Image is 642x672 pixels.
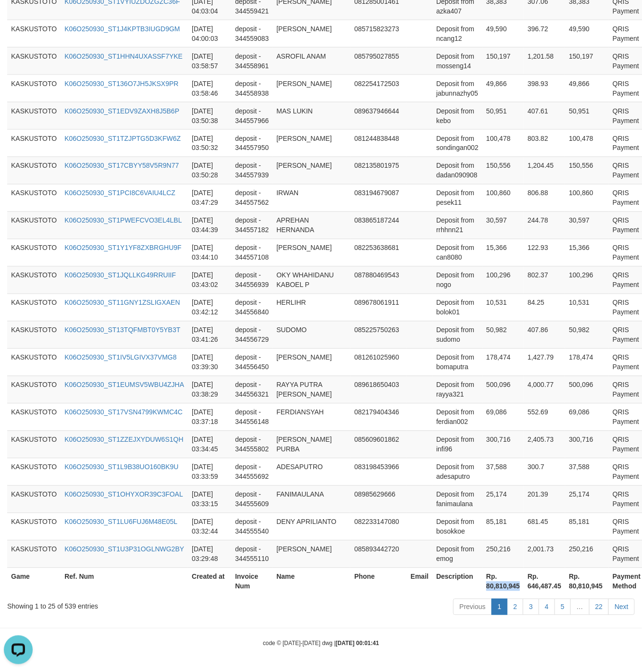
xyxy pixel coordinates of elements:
td: 2,405.73 [524,431,565,458]
td: 083194679087 [350,184,407,212]
td: KASKUSTOTO [7,239,61,266]
td: Deposit from ncang12 [432,20,482,47]
td: [PERSON_NAME] [272,75,350,102]
td: [DATE] 03:42:12 [188,294,231,321]
td: [DATE] 03:33:15 [188,485,231,513]
a: K06O250930_ST1L9B38UO160BK9U [64,463,178,471]
td: deposit - 344555802 [231,431,272,458]
td: 089618650403 [350,376,407,403]
td: Deposit from infi96 [432,431,482,458]
td: Deposit from bosokkoe [432,513,482,540]
a: K06O250930_ST136O7JH5JKSX9PR [64,80,178,87]
td: 085715823273 [350,20,407,47]
td: 082135801975 [350,157,407,184]
td: [DATE] 03:50:28 [188,157,231,184]
a: … [570,599,590,615]
td: deposit - 344557966 [231,102,272,129]
td: 1,427.79 [524,348,565,376]
td: 30,597 [482,212,524,239]
td: Deposit from dadan090908 [432,157,482,184]
td: deposit - 344555110 [231,540,272,568]
td: HERLIHR [272,294,350,321]
td: [PERSON_NAME] [272,239,350,266]
td: 122.93 [524,239,565,266]
th: Email [407,568,432,595]
td: KASKUSTOTO [7,294,61,321]
td: 244.78 [524,212,565,239]
td: MAS LUKIN [272,102,350,129]
td: 396.72 [524,20,565,47]
td: 150,556 [565,157,609,184]
td: 100,296 [482,266,524,294]
a: 2 [507,599,523,615]
a: 1 [492,599,508,615]
td: 552.69 [524,403,565,431]
td: deposit - 344558938 [231,75,272,102]
td: [PERSON_NAME] [272,348,350,376]
a: K06O250930_ST1EUMSV5WBU4ZJHA [64,381,184,389]
td: [DATE] 03:41:26 [188,321,231,348]
td: Deposit from mosseng14 [432,47,482,75]
td: KASKUSTOTO [7,157,61,184]
td: Deposit from bolok01 [432,294,482,321]
td: deposit - 344556729 [231,321,272,348]
td: 50,982 [565,321,609,348]
td: 802.37 [524,266,565,294]
td: KASKUSTOTO [7,458,61,485]
a: K06O250930_ST1PWEFCVO3EL4LBL [64,217,182,224]
td: [DATE] 03:58:57 [188,47,231,75]
a: K06O250930_ST17CBYY58V5R9N77 [64,162,179,170]
td: KASKUSTOTO [7,266,61,294]
a: K06O250930_ST1U3P31OGLNWG2BY [64,546,184,553]
td: [DATE] 03:39:30 [188,348,231,376]
td: 178,474 [482,348,524,376]
td: 100,860 [482,184,524,212]
td: IRWAN [272,184,350,212]
td: KASKUSTOTO [7,184,61,212]
th: Description [432,568,482,595]
a: K06O250930_ST1Y1YF8ZXBRGHU9F [64,244,182,252]
td: 100,478 [482,129,524,157]
td: [DATE] 03:44:39 [188,212,231,239]
td: Deposit from adesaputro [432,458,482,485]
td: 201.39 [524,485,565,513]
a: K06O250930_ST1J4KPTB3IUGD9GM [64,25,180,33]
td: 49,590 [482,20,524,47]
td: 69,086 [482,403,524,431]
td: 300,716 [565,431,609,458]
td: RAYYA PUTRA [PERSON_NAME] [272,376,350,403]
td: [DATE] 03:50:32 [188,129,231,157]
td: deposit - 344559083 [231,20,272,47]
td: deposit - 344555609 [231,485,272,513]
td: 25,174 [565,485,609,513]
td: 1,201.58 [524,47,565,75]
td: KASKUSTOTO [7,102,61,129]
td: 083865187244 [350,212,407,239]
td: deposit - 344556939 [231,266,272,294]
td: Deposit from pesek11 [432,184,482,212]
td: KASKUSTOTO [7,485,61,513]
td: Deposit from sondingan002 [432,129,482,157]
td: Deposit from kebo [432,102,482,129]
td: 178,474 [565,348,609,376]
td: KASKUSTOTO [7,513,61,540]
td: deposit - 344556840 [231,294,272,321]
td: Deposit from jabunnazhy05 [432,75,482,102]
td: DENY APRILIANTO [272,513,350,540]
td: 500,096 [565,376,609,403]
a: K06O250930_ST1IV5LGIVX37VMG8 [64,354,176,361]
td: 398.93 [524,75,565,102]
td: [DATE] 03:47:29 [188,184,231,212]
td: [DATE] 03:37:18 [188,403,231,431]
td: 49,590 [565,20,609,47]
td: KASKUSTOTO [7,540,61,568]
td: Deposit from rayya321 [432,376,482,403]
td: 15,366 [482,239,524,266]
td: Deposit from sudomo [432,321,482,348]
td: 37,588 [565,458,609,485]
a: K06O250930_ST1LU6FUJ6M48E05L [64,518,177,526]
td: Deposit from rrhhnn21 [432,212,482,239]
td: [DATE] 03:29:48 [188,540,231,568]
td: 50,951 [565,102,609,129]
th: Game [7,568,61,595]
